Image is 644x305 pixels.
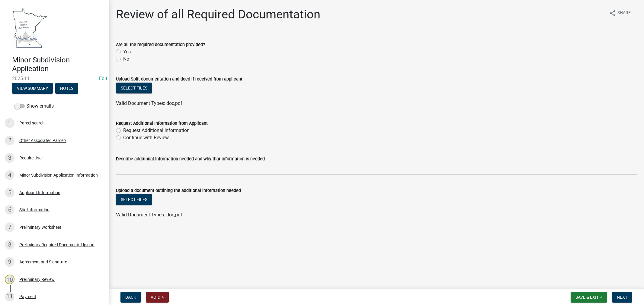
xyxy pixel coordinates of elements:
span: Back [125,295,136,300]
i: share [609,10,616,17]
div: Other Associated Parcel? [19,138,66,143]
label: Are all the required documentation provided? [116,43,205,47]
div: Applicant Information [19,190,60,195]
div: Preliminary Required Documents Upload [19,243,95,247]
button: Select files [116,194,152,205]
label: Show emails [14,102,54,110]
div: 10 [5,275,14,284]
div: Payment [19,294,36,299]
wm-modal-confirm: Summary [12,86,53,91]
div: Minor Subdivision Application Information [19,173,98,177]
button: Next [612,292,632,303]
a: Edit [99,76,107,81]
div: 8 [5,240,14,250]
button: View Summary [12,83,53,94]
h4: Minor Subdivision Application [12,56,104,73]
wm-modal-confirm: Edit Application Number [99,76,107,81]
label: Upload a document outlining the additional information needed [116,189,241,193]
div: 4 [5,170,14,180]
div: 3 [5,153,14,163]
label: Describe additional Information needed and why that information is needed [116,157,265,161]
span: 2025-11 [12,76,97,81]
div: 2 [5,136,14,145]
label: Request Additional Information [123,127,190,134]
div: 6 [5,205,14,215]
div: 9 [5,257,14,267]
div: Require User [19,156,43,160]
span: Save & Exit [575,295,599,300]
div: Preliminary Review [19,277,55,281]
label: Yes [123,48,131,55]
label: Request Additional Information from Applicant [116,121,208,126]
label: Continue with Review [123,134,169,141]
h1: Review of all Required Documentation [116,7,320,22]
div: 5 [5,188,14,197]
button: Save & Exit [571,292,607,303]
label: Upload Split documentation and deed if received from applicant [116,77,242,81]
button: Notes [55,83,78,94]
div: 11 [5,292,14,301]
div: Site Information [19,208,50,212]
span: Valid Document Types: doc,pdf [116,100,182,106]
button: Select files [116,83,152,93]
button: Back [120,292,141,303]
div: Agreement and Signature [19,260,67,264]
label: No [123,55,129,63]
span: Valid Document Types: doc,pdf [116,212,182,218]
span: Share [617,10,631,17]
span: Next [617,295,627,300]
button: Void [146,292,169,303]
div: 7 [5,222,14,232]
div: Parcel search [19,121,45,125]
div: Preliminary Worksheet [19,225,61,229]
img: Waseca County, Minnesota [12,6,48,49]
span: Void [151,295,160,300]
div: 1 [5,118,14,128]
wm-modal-confirm: Notes [55,86,78,91]
button: shareShare [604,7,636,19]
